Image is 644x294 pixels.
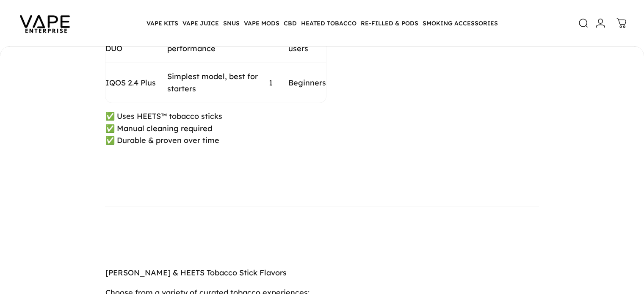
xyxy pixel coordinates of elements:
[282,14,299,32] summary: CBD
[299,14,359,32] summary: HEATED TOBACCO
[105,135,219,145] span: ✅ Durable & proven over time
[242,14,282,32] summary: VAPE MODS
[7,3,83,43] img: Vape Enterprise
[167,71,258,93] span: Simplest model, best for starters
[180,14,221,32] summary: VAPE JUICE
[105,78,156,88] span: IQOS 2.4 Plus
[144,14,500,32] nav: Primary
[105,268,287,278] span: [PERSON_NAME] & HEETS Tobacco Stick Flavors
[420,14,500,32] summary: SMOKING ACCESSORIES
[612,14,631,33] a: 0 items
[359,14,420,32] summary: RE-FILLED & PODS
[105,124,212,133] span: ✅ Manual cleaning required
[221,14,242,32] summary: SNUS
[288,78,326,88] span: Beginners
[269,78,273,88] span: 1
[144,14,180,32] summary: VAPE KITS
[105,111,222,121] span: ✅ Uses HEETS™ tobacco sticks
